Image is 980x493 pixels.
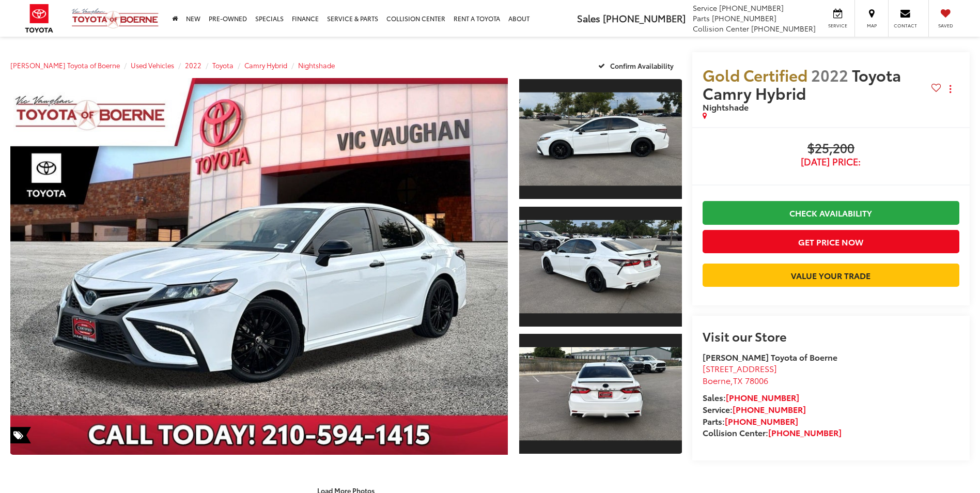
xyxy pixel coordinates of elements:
a: Expand Photo 2 [519,206,681,328]
span: Service [826,22,849,29]
h2: Visit our Store [703,329,959,343]
span: [PHONE_NUMBER] [751,23,816,34]
a: Camry Hybrid [244,60,287,70]
strong: Parts: [703,415,798,427]
button: Confirm Availability [593,56,682,74]
button: Actions [941,80,959,98]
span: Collision Center [693,23,749,34]
img: 2022 Toyota Camry Hybrid Nightshade [518,220,683,313]
a: Expand Photo 1 [519,78,681,200]
span: dropdown dots [950,85,951,93]
strong: Service: [703,403,806,415]
span: Service [693,3,717,13]
a: Value Your Trade [703,264,959,287]
span: [PHONE_NUMBER] [719,3,784,13]
span: 2022 [811,64,848,86]
a: [PHONE_NUMBER] [725,415,798,427]
span: [DATE] Price: [703,157,959,167]
span: 78006 [745,374,768,386]
a: Used Vehicles [131,60,174,70]
span: [STREET_ADDRESS] [703,362,777,374]
strong: Collision Center: [703,426,842,438]
span: Boerne [703,374,730,386]
img: Vic Vaughan Toyota of Boerne [71,8,159,29]
span: Confirm Availability [610,61,674,70]
span: Map [860,22,883,29]
span: Sales [577,11,600,25]
strong: [PERSON_NAME] Toyota of Boerne [703,351,837,363]
strong: Sales: [703,391,799,403]
a: [PERSON_NAME] Toyota of Boerne [10,60,120,70]
span: [PHONE_NUMBER] [603,11,686,25]
span: , [703,374,768,386]
img: 2022 Toyota Camry Hybrid Nightshade [5,76,513,457]
span: Saved [934,22,957,29]
span: Parts [693,13,710,23]
a: Expand Photo 0 [10,78,508,455]
span: $25,200 [703,141,959,157]
a: Check Availability [703,201,959,224]
span: Nightshade [703,101,749,113]
a: [PHONE_NUMBER] [733,403,806,415]
img: 2022 Toyota Camry Hybrid Nightshade [518,347,683,441]
span: Special [10,427,31,443]
a: [STREET_ADDRESS] Boerne,TX 78006 [703,362,777,386]
span: Toyota Camry Hybrid [703,64,901,104]
span: Gold Certified [703,64,807,86]
a: Expand Photo 3 [519,333,681,455]
a: Toyota [212,60,234,70]
span: TX [733,374,743,386]
a: [PHONE_NUMBER] [726,391,799,403]
button: Get Price Now [703,230,959,253]
a: Nightshade [298,60,335,70]
span: Contact [894,22,917,29]
img: 2022 Toyota Camry Hybrid Nightshade [518,93,683,186]
span: [PHONE_NUMBER] [712,13,776,23]
a: [PHONE_NUMBER] [768,426,842,438]
a: 2022 [185,60,201,70]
